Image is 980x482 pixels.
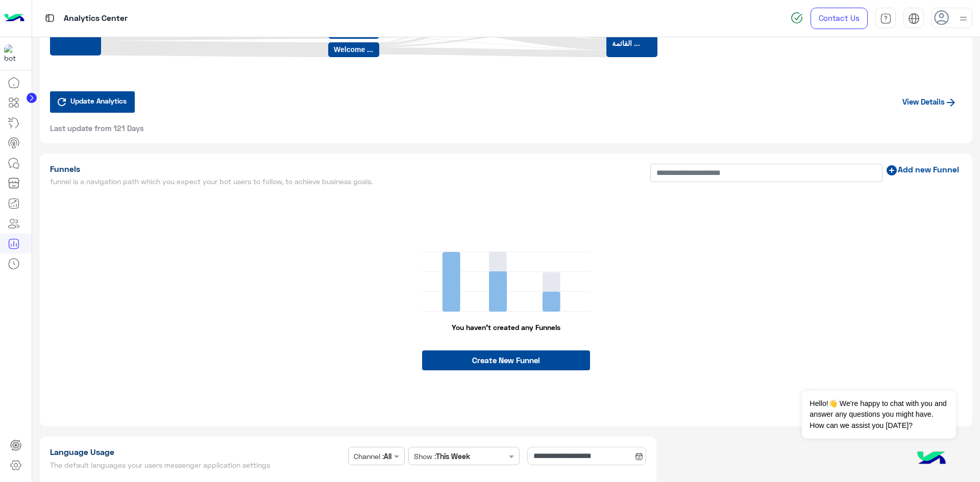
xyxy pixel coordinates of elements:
[50,91,135,113] button: Update Analytics
[50,461,345,469] h5: The default languages your users messenger application settings
[50,123,144,133] span: Last update from 121 Days
[422,312,590,343] p: You haven’t created any Funnels
[4,44,22,63] img: 919860931428189
[883,164,962,177] button: Add new Funnel
[791,12,803,24] img: spinner
[4,8,24,29] img: Logo
[802,391,955,439] span: Hello!👋 We're happy to chat with you and answer any questions you might have. How can we assist y...
[334,45,373,54] text: Welcome ...
[914,441,949,477] img: hulul-logo.png
[50,177,373,186] h5: funnel is a navigation path which you expect your bot users to follow, to achieve business goals.
[811,8,868,29] a: Contact Us
[908,13,920,24] img: tab
[334,31,373,39] text: main men...
[50,164,373,174] h1: Funnels
[880,13,892,24] img: tab
[875,8,896,29] a: tab
[64,12,128,26] p: Analytics Center
[902,97,957,106] a: View Details
[422,350,590,371] button: Create New Funnel
[612,39,640,47] text: القائمة ...
[43,12,56,24] img: tab
[50,447,345,457] h1: Language Usage
[957,12,970,25] img: profile
[68,94,129,108] span: Update Analytics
